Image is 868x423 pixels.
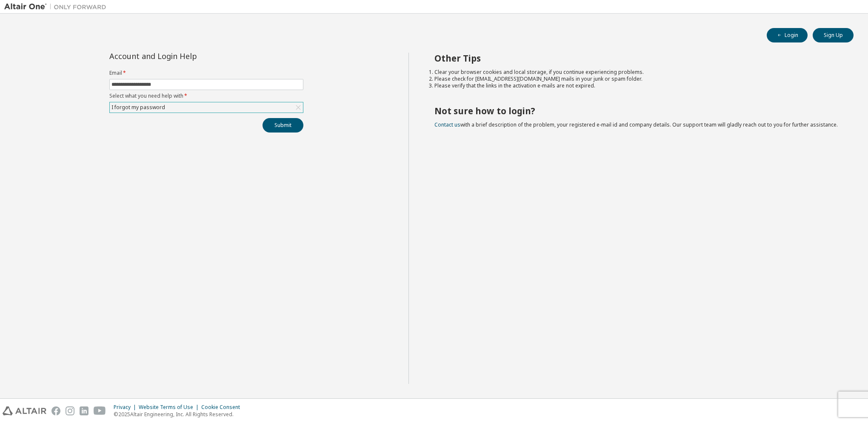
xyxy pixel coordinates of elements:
button: Sign Up [813,28,854,42]
img: altair_logo.svg [3,406,46,415]
label: Email [109,70,303,76]
span: with a brief description of the problem, your registered e-mail id and company details. Our suppo... [434,121,838,128]
a: Contact us [434,121,460,128]
img: linkedin.svg [80,406,89,415]
div: Privacy [114,404,139,411]
button: Login [767,28,808,42]
img: Altair One [4,3,111,11]
li: Please check for [EMAIL_ADDRESS][DOMAIN_NAME] mails in your junk or spam folder. [434,76,839,82]
li: Clear your browser cookies and local storage, if you continue experiencing problems. [434,69,839,76]
div: I forgot my password [110,103,166,112]
img: youtube.svg [94,406,106,415]
div: Website Terms of Use [139,404,201,411]
img: facebook.svg [51,406,60,415]
h2: Other Tips [434,53,839,64]
div: Cookie Consent [201,404,245,411]
button: Submit [263,118,303,133]
img: instagram.svg [66,406,74,415]
label: Select what you need help with [109,93,303,99]
h2: Not sure how to login? [434,105,839,116]
p: © 2025 Altair Engineering, Inc. All Rights Reserved. [114,411,245,418]
div: Account and Login Help [109,53,265,59]
div: I forgot my password [110,102,303,113]
li: Please verify that the links in the activation e-mails are not expired. [434,82,839,89]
